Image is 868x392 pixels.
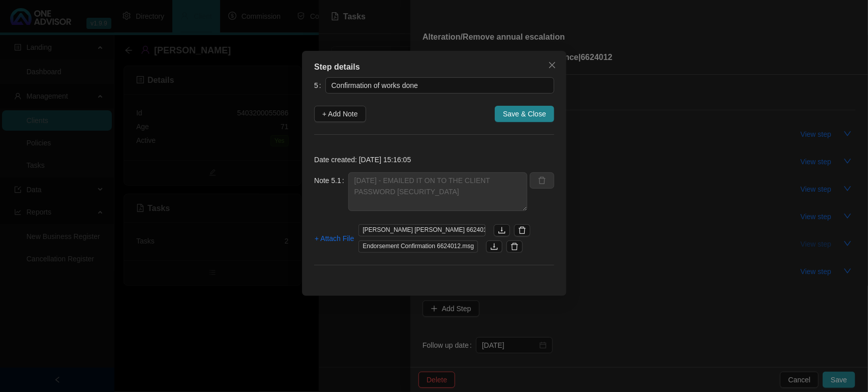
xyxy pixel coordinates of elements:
span: + Attach File [315,233,354,244]
label: Note 5.1 [314,172,348,189]
div: Step details [314,61,554,73]
label: 5 [314,77,325,94]
textarea: [DATE] - EMAILED IT ON TO THE CLIENT PASSWORD [SECURITY_DATA] [348,172,527,211]
button: Close [544,57,560,73]
button: + Attach File [314,230,354,247]
span: close [548,61,556,69]
span: delete [518,226,526,234]
span: delete [511,243,519,251]
button: Save & Close [495,106,554,122]
button: + Add Note [314,106,366,122]
span: download [490,243,498,251]
span: + Add Note [322,108,358,119]
span: Save & Close [503,108,546,119]
p: Date created: [DATE] 15:16:05 [314,154,554,165]
span: download [498,226,506,234]
span: [PERSON_NAME] [PERSON_NAME] 6624012 - Annual Escalation Removed .msg [358,224,486,236]
span: Endorsement Confirmation 6624012.msg [358,240,478,253]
